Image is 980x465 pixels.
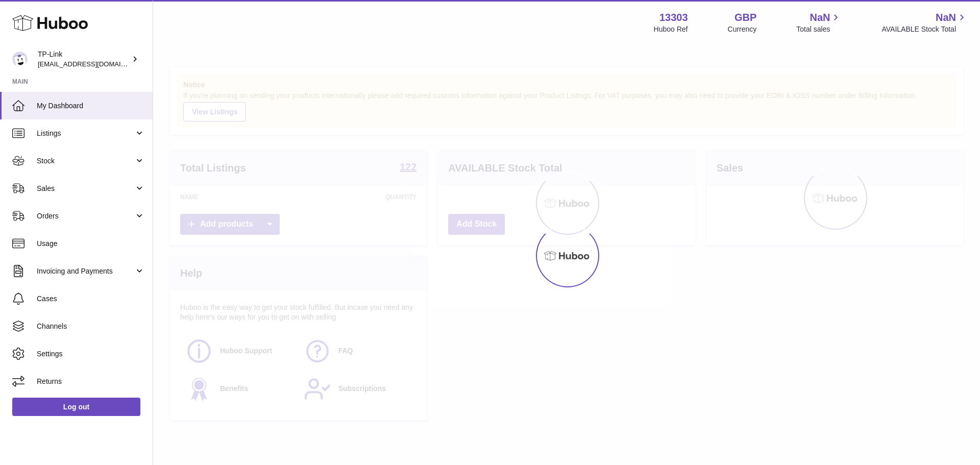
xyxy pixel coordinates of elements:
span: NaN [810,11,830,25]
a: NaN AVAILABLE Stock Total [881,11,968,34]
span: Invoicing and Payments [37,266,134,276]
span: AVAILABLE Stock Total [881,25,968,34]
span: Orders [37,211,134,221]
strong: GBP [734,11,756,25]
span: Stock [37,156,134,166]
img: internalAdmin-13303@internal.huboo.com [12,52,28,67]
span: Sales [37,184,134,193]
span: Total sales [796,25,842,34]
span: Usage [37,239,145,249]
span: NaN [936,11,956,25]
span: Returns [37,377,145,386]
div: Currency [728,25,757,34]
span: Cases [37,294,145,304]
a: Log out [12,398,140,416]
div: TP-Link [38,50,130,69]
span: Channels [37,322,145,331]
span: Listings [37,129,134,138]
div: Huboo Ref [654,25,688,34]
span: Settings [37,349,145,359]
span: [EMAIL_ADDRESS][DOMAIN_NAME] [38,60,150,68]
strong: 13303 [659,11,688,25]
a: NaN Total sales [796,11,842,34]
span: My Dashboard [37,101,145,111]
